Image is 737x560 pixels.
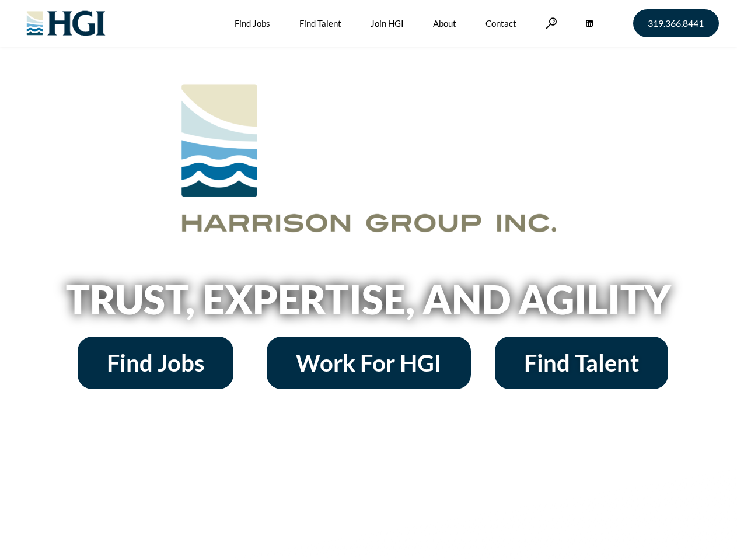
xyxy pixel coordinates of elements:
a: Work For HGI [267,337,471,389]
span: Find Talent [524,351,639,374]
a: Find Talent [495,337,668,389]
span: Find Jobs [107,351,204,374]
h2: Trust, Expertise, and Agility [36,279,701,319]
span: 319.366.8441 [648,19,704,28]
a: Find Jobs [78,337,233,389]
span: Work For HGI [296,351,442,374]
a: 319.366.8441 [633,9,719,37]
a: Search [546,17,557,29]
